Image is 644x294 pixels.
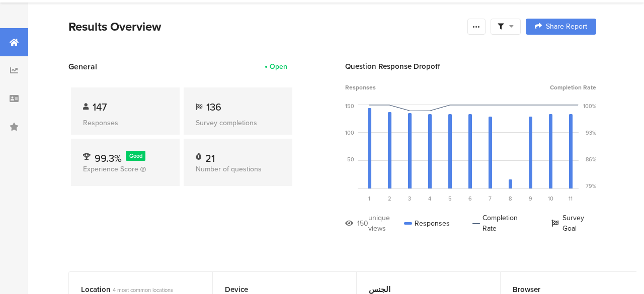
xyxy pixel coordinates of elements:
span: Number of questions [196,164,262,174]
span: 136 [206,100,221,115]
div: 100 [345,129,354,137]
span: Experience Score [83,164,138,174]
span: 1 [368,194,370,203]
div: Responses [83,118,168,128]
div: 100% [583,102,596,110]
div: 150 [357,218,368,229]
div: Survey Goal [551,213,596,234]
span: 147 [93,100,107,115]
span: 7 [489,194,492,203]
span: 6 [468,194,472,203]
span: 9 [529,194,532,203]
span: Good [129,152,142,160]
div: Open [270,61,287,72]
span: Share Report [546,23,587,30]
div: Question Response Dropoff [345,61,596,72]
span: 10 [548,194,553,203]
div: Completion Rate [472,213,529,234]
div: unique views [368,213,404,234]
span: 4 [428,194,431,203]
span: Completion Rate [550,83,596,92]
span: 5 [448,194,452,203]
span: General [68,61,97,72]
span: 8 [509,194,512,203]
div: Survey completions [196,118,280,128]
div: 21 [205,151,215,161]
div: 79% [586,182,596,190]
span: 4 most common locations [113,286,173,294]
div: Results Overview [68,18,462,36]
span: 3 [408,194,411,203]
span: 2 [388,194,391,203]
div: 50 [347,155,354,163]
div: Responses [404,213,450,234]
div: 150 [345,102,354,110]
div: 93% [586,129,596,137]
span: 11 [569,194,573,203]
div: 86% [586,155,596,163]
span: 99.3% [95,151,122,166]
span: Responses [345,83,376,92]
